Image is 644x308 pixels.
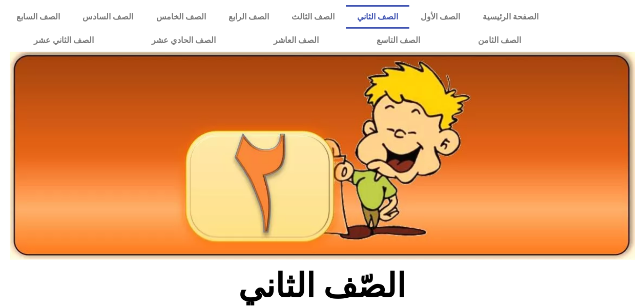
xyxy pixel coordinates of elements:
a: الصف الثامن [449,29,550,52]
a: الصف الرابع [217,5,280,29]
a: الصفحة الرئيسية [471,5,550,29]
a: الصف الثاني [346,5,409,29]
a: الصف الحادي عشر [123,29,245,52]
a: الصف السادس [71,5,144,29]
a: الصف الأول [409,5,471,29]
a: الصف العاشر [245,29,348,52]
a: الصف السابع [5,5,71,29]
a: الصف الثاني عشر [5,29,123,52]
a: الصف الثالث [280,5,346,29]
h2: الصّف الثاني [153,266,491,306]
a: الصف التاسع [348,29,449,52]
a: الصف الخامس [144,5,217,29]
